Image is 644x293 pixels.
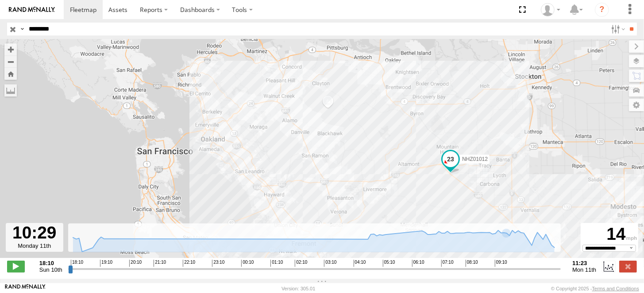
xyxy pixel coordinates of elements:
[154,260,166,267] span: 21:10
[538,3,563,16] div: Zulema McIntosch
[572,266,596,273] span: Mon 11th Aug 2025
[619,261,637,272] label: Close
[324,260,336,267] span: 03:10
[212,260,224,267] span: 23:10
[241,260,254,267] span: 00:10
[592,286,639,291] a: Terms and Conditions
[100,260,112,267] span: 19:10
[441,260,454,267] span: 07:10
[4,43,17,55] button: Zoom in
[551,286,639,291] div: © Copyright 2025 -
[595,3,609,17] i: ?
[282,286,315,291] div: Version: 305.01
[183,260,195,267] span: 22:10
[412,260,424,267] span: 06:10
[39,260,62,266] strong: 18:10
[9,7,55,13] img: rand-logo.svg
[39,266,62,273] span: Sun 10th Aug 2025
[582,224,637,244] div: 14
[19,23,26,35] label: Search Query
[4,55,17,68] button: Zoom out
[4,68,17,80] button: Zoom Home
[71,260,83,267] span: 18:10
[7,261,25,272] label: Play/Stop
[295,260,307,267] span: 02:10
[129,260,142,267] span: 20:10
[4,84,17,97] label: Measure
[270,260,283,267] span: 01:10
[5,284,46,293] a: Visit our Website
[572,260,596,266] strong: 11:23
[383,260,395,267] span: 05:10
[354,260,366,267] span: 04:10
[629,99,644,111] label: Map Settings
[495,260,507,267] span: 09:10
[466,260,478,267] span: 08:10
[608,23,627,35] label: Search Filter Options
[462,156,488,162] span: NHZ01012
